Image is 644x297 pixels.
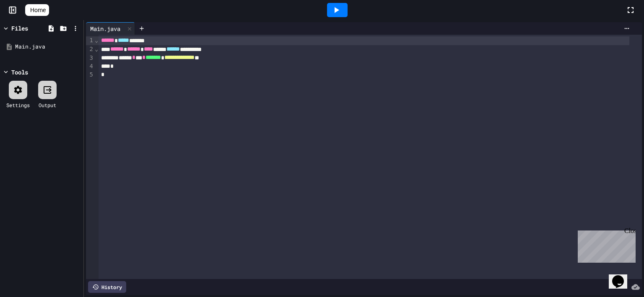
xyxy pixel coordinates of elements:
[86,22,135,35] div: Main.java
[609,264,636,289] iframe: chat widget
[30,6,46,14] span: Home
[574,227,636,263] iframe: chat widget
[86,45,94,54] div: 2
[94,37,99,44] span: Fold line
[86,71,94,79] div: 5
[86,24,125,33] div: Main.java
[25,4,49,16] a: Home
[3,3,58,53] div: Chat with us now!Close
[86,62,94,71] div: 4
[94,46,99,52] span: Fold line
[15,43,80,51] div: Main.java
[39,101,56,109] div: Output
[86,36,94,45] div: 1
[6,101,30,109] div: Settings
[86,54,94,63] div: 3
[11,24,28,33] div: Files
[88,281,126,293] div: History
[11,68,28,77] div: Tools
